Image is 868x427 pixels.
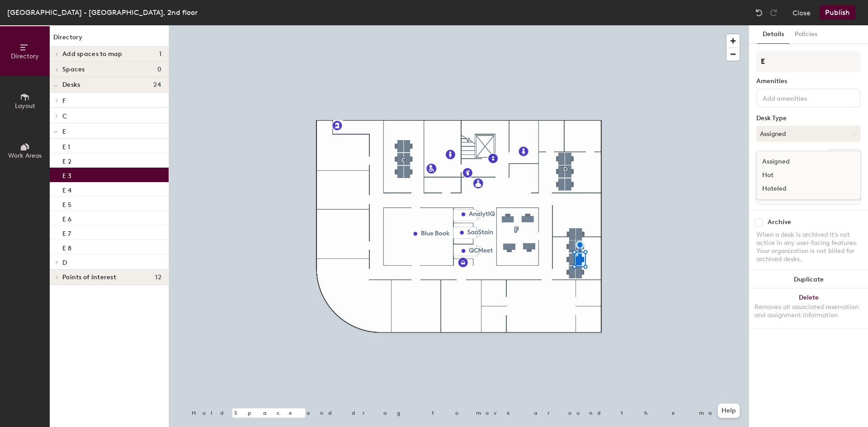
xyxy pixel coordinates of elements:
[756,126,861,142] button: Assigned
[155,274,161,281] span: 12
[62,97,66,105] span: F
[62,113,67,120] span: C
[11,52,39,60] span: Directory
[62,169,71,180] p: E 3
[820,5,855,20] button: Publish
[749,289,868,328] button: DeleteRemoves all associated reservation and assignment information
[62,242,71,252] p: E 8
[62,128,66,136] span: E
[793,5,811,20] button: Close
[7,7,198,18] div: [GEOGRAPHIC_DATA] - [GEOGRAPHIC_DATA], 2nd floor
[755,303,863,319] div: Removes all associated reservation and assignment information
[62,184,71,194] p: E 4
[768,219,791,226] div: Archive
[15,102,35,110] span: Layout
[756,115,861,122] div: Desk Type
[756,231,861,263] div: When a desk is archived it's not active in any user-facing features. Your organization is not bil...
[50,33,169,47] h1: Directory
[755,8,764,17] img: Undo
[62,66,85,73] span: Spaces
[62,51,123,58] span: Add spaces to map
[749,271,868,289] button: Duplicate
[756,78,861,85] div: Amenities
[718,404,740,418] button: Help
[157,66,161,73] span: 0
[757,169,847,182] div: Hot
[757,25,789,44] button: Details
[789,25,823,44] button: Policies
[769,8,778,17] img: Redo
[62,141,70,151] p: E 1
[828,149,861,164] button: Ungroup
[761,92,842,103] input: Add amenities
[159,51,161,58] span: 1
[62,155,71,165] p: E 2
[8,152,42,160] span: Work Areas
[62,259,67,267] span: D
[757,182,847,196] div: Hoteled
[62,213,71,223] p: E 6
[62,81,80,89] span: Desks
[62,274,116,281] span: Points of interest
[62,227,71,238] p: E 7
[153,81,161,89] span: 24
[62,198,71,209] p: E 5
[757,155,847,169] div: Assigned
